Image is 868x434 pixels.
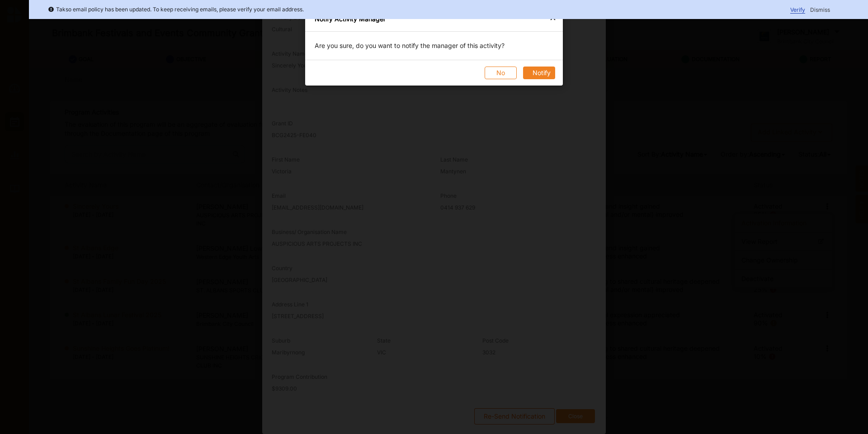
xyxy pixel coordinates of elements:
button: Notify [523,67,555,79]
div: Takso email policy has been updated. To keep receiving emails, please verify your email address. [48,5,304,14]
span: Verify [790,6,805,14]
button: No [485,67,517,79]
p: Are you sure, do you want to notify the manager of this activity? [315,41,553,50]
div: × [549,12,557,23]
span: Dismiss [810,6,830,13]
